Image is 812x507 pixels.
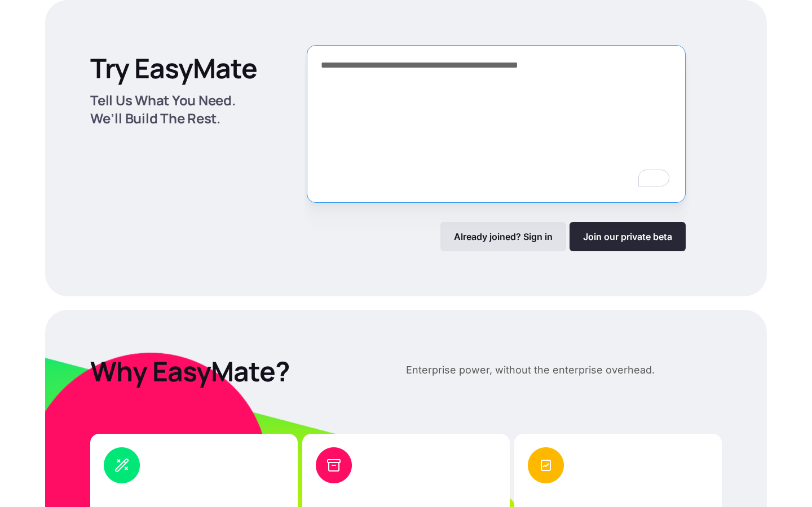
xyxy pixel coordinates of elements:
p: Tell Us What You Need. We’ll Build The Rest. [90,91,270,127]
a: Join our private beta [570,222,686,251]
p: Why EasyMate? [90,355,370,388]
p: Try EasyMate [90,52,257,84]
textarea: To enrich screen reader interactions, please activate Accessibility in Grammarly extension settings [307,45,686,203]
p: Enterprise power, without the enterprise overhead. [406,362,655,379]
p: Already joined? Sign in [454,231,553,242]
a: Already joined? Sign in [440,222,566,251]
form: Form [307,45,686,251]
